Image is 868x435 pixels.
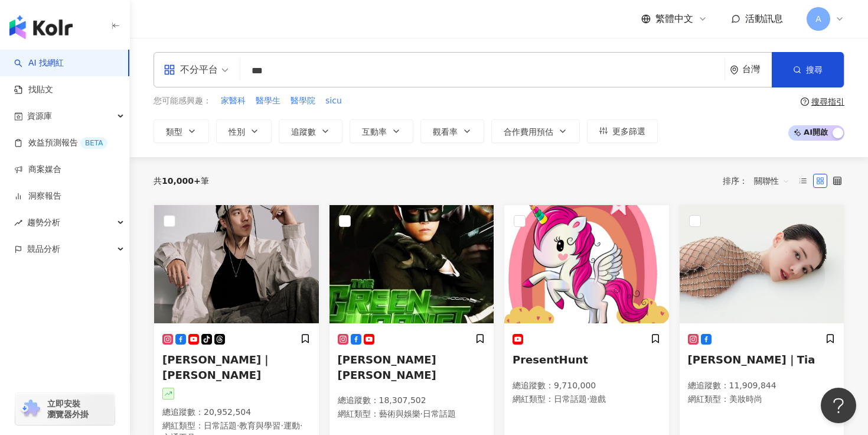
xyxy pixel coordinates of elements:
[256,95,280,107] span: 醫學生
[47,398,89,420] span: 立即安裝 瀏覽器外掛
[688,394,836,405] p: 網紅類型 ：
[154,205,319,323] img: KOL Avatar
[612,126,645,136] span: 更多篩選
[513,353,588,366] span: PresentHunt
[255,95,281,108] button: 醫學生
[14,137,107,149] a: 效益預測報告BETA
[420,409,423,418] span: ·
[237,421,239,430] span: ·
[680,205,844,323] img: KOL Avatar
[811,97,844,106] div: 搜尋指引
[513,394,661,405] p: 網紅類型 ：
[723,171,796,190] div: 排序：
[688,380,836,392] p: 總追蹤數 ： 11,909,844
[754,171,789,190] span: 關聯性
[15,393,115,425] a: chrome extension立即安裝 瀏覽器外掛
[730,66,739,74] span: environment
[801,98,809,106] span: question-circle
[491,119,580,143] button: 合作費用預估
[283,421,300,430] span: 運動
[379,409,420,418] span: 藝術與娛樂
[291,95,315,107] span: 醫學院
[729,394,762,404] span: 美妝時尚
[14,84,53,96] a: 找貼文
[325,95,342,107] span: sicu
[14,164,61,176] a: 商案媒合
[162,407,311,418] p: 總追蹤數 ： 20,952,504
[589,394,606,404] span: 遊戲
[229,127,245,137] span: 性別
[14,57,64,69] a: searchAI 找網紅
[300,421,302,430] span: ·
[504,205,669,323] img: KOL Avatar
[420,119,484,143] button: 觀看率
[154,119,209,143] button: 類型
[587,394,589,404] span: ·
[362,127,387,137] span: 互動率
[221,95,246,107] span: 家醫科
[9,15,73,39] img: logo
[554,394,587,404] span: 日常話題
[325,95,342,108] button: sicu
[164,64,175,76] span: appstore
[279,119,342,143] button: 追蹤數
[338,353,436,381] span: [PERSON_NAME] [PERSON_NAME]
[338,408,486,420] p: 網紅類型 ：
[338,395,486,407] p: 總追蹤數 ： 18,307,502
[688,353,815,366] span: [PERSON_NAME]｜Tia
[504,127,553,137] span: 合作費用預估
[220,95,246,108] button: 家醫科
[164,60,218,79] div: 不分平台
[806,65,823,74] span: 搜尋
[513,380,661,392] p: 總追蹤數 ： 9,710,000
[14,219,22,227] span: rise
[204,421,237,430] span: 日常話題
[162,353,272,381] span: [PERSON_NAME]｜[PERSON_NAME]
[745,13,783,24] span: 活動訊息
[655,12,693,25] span: 繁體中文
[821,388,856,423] iframe: Help Scout Beacon - Open
[19,400,42,418] img: chrome extension
[27,103,52,129] span: 資源庫
[154,176,209,186] div: 共 筆
[433,127,458,137] span: 觀看率
[154,95,211,107] span: 您可能感興趣：
[239,421,280,430] span: 教育與學習
[587,119,658,143] button: 更多篩選
[742,64,772,74] div: 台灣
[290,95,316,108] button: 醫學院
[423,409,456,418] span: 日常話題
[27,236,60,262] span: 競品分析
[166,127,182,137] span: 類型
[291,127,316,137] span: 追蹤數
[329,205,494,323] img: KOL Avatar
[216,119,272,143] button: 性別
[772,52,844,87] button: 搜尋
[815,12,821,25] span: A
[162,176,201,186] span: 10,000+
[14,190,61,202] a: 洞察報告
[350,119,413,143] button: 互動率
[280,421,283,430] span: ·
[27,209,60,236] span: 趨勢分析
